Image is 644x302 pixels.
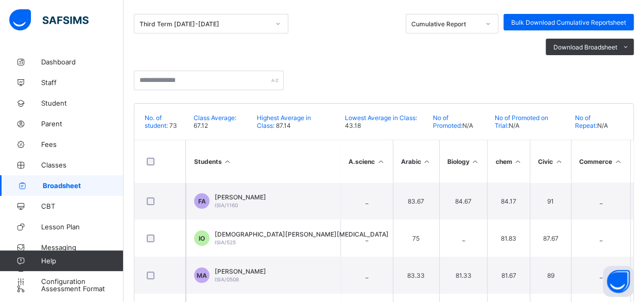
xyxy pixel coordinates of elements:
[376,158,385,165] i: Sort in Ascending Order
[168,122,177,129] span: 73
[43,181,124,190] span: Broadsheet
[571,220,630,257] td: _
[41,223,124,231] span: Lesson Plan
[215,193,266,201] span: [PERSON_NAME]
[340,220,393,257] td: _
[340,182,393,220] td: _
[41,257,123,265] span: Help
[197,272,207,279] span: MA
[462,122,473,129] span: N/A
[215,230,389,238] span: [DEMOGRAPHIC_DATA][PERSON_NAME][MEDICAL_DATA]
[530,182,571,220] td: 91
[41,243,124,251] span: Messaging
[530,257,571,294] td: 89
[439,257,488,294] td: 81.33
[215,276,239,282] span: ISIA/0508
[509,122,519,129] span: N/A
[530,140,571,182] th: Civic
[423,158,431,165] i: Sort in Ascending Order
[41,161,124,169] span: Classes
[571,182,630,220] td: _
[393,220,439,257] td: 75
[439,220,488,257] td: _
[199,234,205,242] span: IO
[393,140,439,182] th: Arabic
[41,99,124,107] span: Student
[9,9,89,31] img: safsims
[257,114,311,129] span: Highest Average in Class:
[186,140,340,182] th: Students
[274,122,291,129] span: 87.14
[41,120,124,128] span: Parent
[439,182,488,220] td: 84.67
[194,122,208,129] span: 67.12
[215,239,236,245] span: ISIA/525
[198,197,206,205] span: FA
[41,140,124,148] span: Fees
[140,20,269,28] div: Third Term [DATE]-[DATE]
[554,158,563,165] i: Sort in Ascending Order
[345,122,361,129] span: 43.18
[41,202,124,210] span: CBT
[614,158,622,165] i: Sort in Ascending Order
[487,140,530,182] th: chem
[487,257,530,294] td: 81.67
[215,202,238,208] span: ISIA/1160
[411,20,479,28] div: Cumulative Report
[513,158,522,165] i: Sort in Ascending Order
[215,267,266,275] span: [PERSON_NAME]
[340,140,393,182] th: A.scienc
[145,114,168,129] span: No. of student:
[487,220,530,257] td: 81.83
[393,257,439,294] td: 83.33
[495,114,548,129] span: No of Promoted on Trial:
[575,114,597,129] span: No of Repeat:
[487,182,530,220] td: 84.17
[194,114,236,122] span: Class Average:
[345,114,417,122] span: Lowest Average in Class:
[433,114,462,129] span: No of Promoted:
[571,257,630,294] td: _
[603,266,634,297] button: Open asap
[597,122,607,129] span: N/A
[223,158,232,165] i: Sort Ascending
[439,140,488,182] th: Biology
[41,78,124,87] span: Staff
[571,140,630,182] th: Commerce
[530,220,571,257] td: 87.67
[393,182,439,220] td: 83.67
[553,43,617,51] span: Download Broadsheet
[511,19,626,26] span: Bulk Download Cumulative Reportsheet
[471,158,480,165] i: Sort in Ascending Order
[340,257,393,294] td: _
[41,58,124,66] span: Dashboard
[41,277,123,286] span: Configuration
